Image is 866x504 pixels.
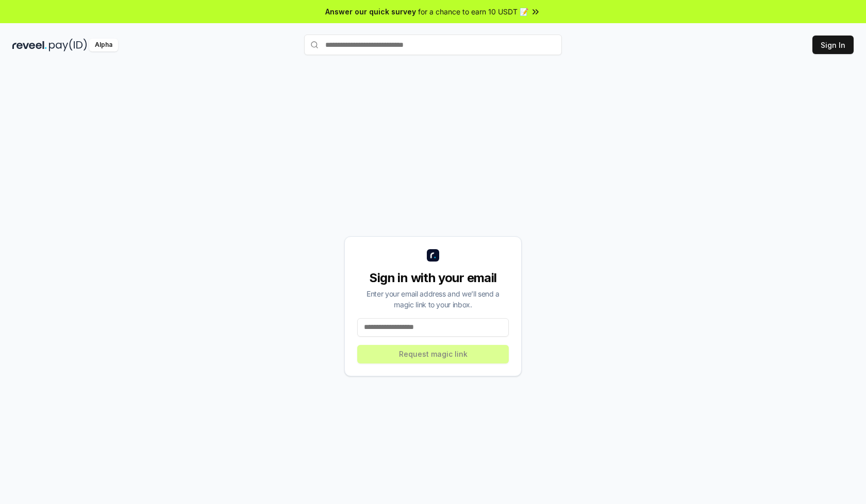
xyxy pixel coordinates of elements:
[812,36,854,54] button: Sign In
[325,6,416,17] span: Answer our quick survey
[427,249,439,262] img: logo_small
[49,39,87,51] img: pay_id
[89,39,118,51] div: Alpha
[418,6,528,17] span: for a chance to earn 10 USDT 📝
[12,39,47,51] img: reveel_dark
[357,288,509,310] div: Enter your email address and we’ll send a magic link to your inbox.
[357,270,509,286] div: Sign in with your email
